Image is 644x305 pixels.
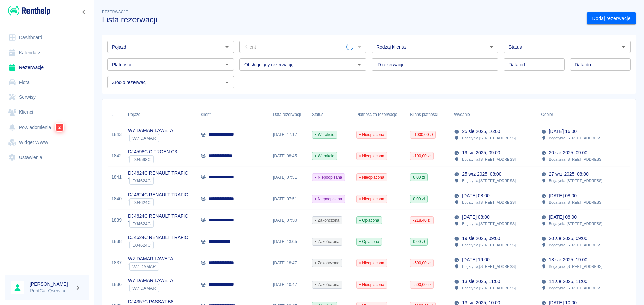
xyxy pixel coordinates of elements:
[410,260,433,266] span: -500,00 zł
[128,170,188,177] p: DJ4624C RENAULT TRAFIC
[549,242,603,248] p: Bogatynia , [STREET_ADDRESS]
[312,174,345,180] span: Niepodpisana
[270,124,309,145] div: [DATE] 17:17
[270,105,309,124] div: Data rezerwacji
[5,105,89,120] a: Klienci
[549,178,603,184] p: Bogatynia , [STREET_ADDRESS]
[30,287,72,294] p: RentCar Qservice Damar Parts
[111,217,122,224] a: 1839
[128,213,188,220] p: DJ4624C RENAULT TRAFIC
[130,200,153,205] span: DJ4624C
[128,198,188,206] div: `
[5,30,89,45] a: Dashboard
[487,42,496,52] button: Otwórz
[549,156,603,162] p: Bogatynia , [STREET_ADDRESS]
[128,148,177,155] p: DJ4598C CITROEN C3
[5,75,89,90] a: Flota
[353,105,407,124] div: Płatność za rezerwację
[462,192,489,199] p: [DATE] 08:00
[130,221,153,226] span: DJ4624C
[5,5,50,16] a: Renthelp logo
[5,150,89,165] a: Ustawienia
[549,128,577,135] p: [DATE] 16:00
[410,196,427,202] span: 0,00 zł
[462,285,516,291] p: Bogatynia , [STREET_ADDRESS]
[5,60,89,75] a: Rezerwacje
[79,8,89,16] button: Zwiń nawigację
[128,277,173,284] p: W7 DAMAR LAWETA
[549,221,603,227] p: Bogatynia , [STREET_ADDRESS]
[130,157,153,162] span: DJ4598C
[128,234,188,241] p: DJ4624C RENAULT TRAFIC
[549,135,603,141] p: Bogatynia , [STREET_ADDRESS]
[549,192,577,199] p: [DATE] 08:00
[128,105,140,124] div: Pojazd
[273,105,301,124] div: Data rezerwacji
[111,195,122,202] a: 1840
[270,167,309,188] div: [DATE] 07:51
[309,105,353,124] div: Status
[462,178,516,184] p: Bogatynia , [STREET_ADDRESS]
[462,263,516,270] p: Bogatynia , [STREET_ADDRESS]
[410,174,427,180] span: 0,00 zł
[128,241,188,249] div: `
[128,191,188,198] p: DJ4624C RENAULT TRAFIC
[56,124,63,131] span: 2
[128,127,173,134] p: W7 DAMAR LAWETA
[462,235,500,242] p: 19 sie 2025, 09:00
[549,199,603,205] p: Bogatynia , [STREET_ADDRESS]
[197,105,270,124] div: Klient
[462,278,500,285] p: 13 sie 2025, 11:00
[357,260,387,266] span: Nieopłacona
[128,284,173,292] div: `
[270,210,309,231] div: [DATE] 07:50
[128,134,173,142] div: `
[570,58,631,71] input: DD.MM.YYYY
[111,259,122,266] a: 1837
[357,174,387,180] span: Nieopłacona
[462,199,516,205] p: Bogatynia , [STREET_ADDRESS]
[549,285,603,291] p: Bogatynia , [STREET_ADDRESS]
[5,90,89,105] a: Serwisy
[357,239,382,245] span: Opłacona
[312,239,342,245] span: Zakończona
[130,264,159,269] span: W7 DAMAR
[356,105,397,124] div: Płatność za rezerwację
[357,153,387,159] span: Nieopłacona
[619,42,628,52] button: Otwórz
[549,278,587,285] p: 14 sie 2025, 11:00
[357,282,387,288] span: Nieopłacona
[102,15,581,24] h3: Lista rezerwacji
[541,105,553,124] div: Odbiór
[357,196,387,202] span: Nieopłacona
[462,149,500,156] p: 19 sie 2025, 09:00
[128,255,173,262] p: W7 DAMAR LAWETA
[312,260,342,266] span: Zakończona
[5,120,89,135] a: Powiadomienia2
[462,156,516,162] p: Bogatynia , [STREET_ADDRESS]
[270,188,309,210] div: [DATE] 07:51
[549,256,587,263] p: 18 sie 2025, 19:00
[462,214,489,221] p: [DATE] 08:00
[357,217,382,223] span: Opłacona
[410,217,433,223] span: -218,40 zł
[111,152,122,159] a: 1842
[130,136,159,141] span: W7 DAMAR
[504,58,565,71] input: DD.MM.YYYY
[462,135,516,141] p: Bogatynia , [STREET_ADDRESS]
[410,132,435,138] span: -1000,00 zł
[549,149,587,156] p: 20 sie 2025, 09:00
[222,78,232,87] button: Otwórz
[538,105,625,124] div: Odbiór
[270,145,309,167] div: [DATE] 08:45
[407,105,451,124] div: Bilans płatności
[125,105,197,124] div: Pojazd
[462,221,516,227] p: Bogatynia , [STREET_ADDRESS]
[549,263,603,270] p: Bogatynia , [STREET_ADDRESS]
[5,45,89,60] a: Kalendarz
[451,105,538,124] div: Wydanie
[312,105,323,124] div: Status
[462,256,489,263] p: [DATE] 19:00
[111,105,114,124] div: #
[270,252,309,274] div: [DATE] 18:47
